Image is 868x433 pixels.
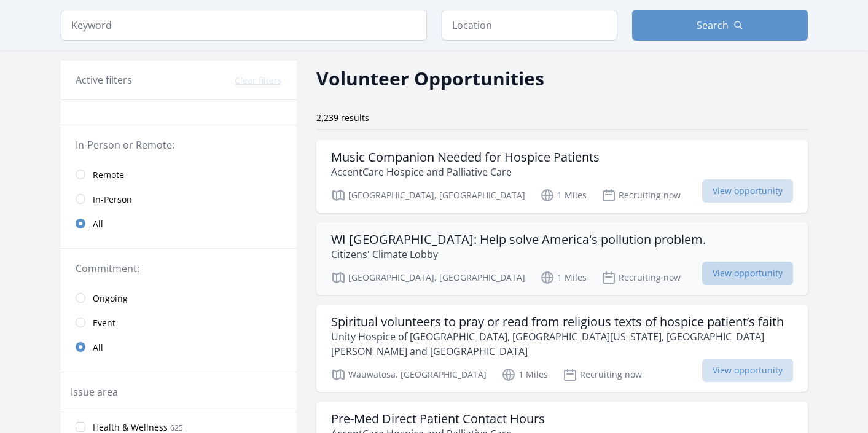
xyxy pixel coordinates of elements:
[331,188,525,203] p: [GEOGRAPHIC_DATA], [GEOGRAPHIC_DATA]
[61,187,297,211] a: In-Person
[601,270,681,285] p: Recruiting now
[331,165,600,179] p: AccentCare Hospice and Palliative Care
[93,169,124,181] span: Remote
[61,211,297,236] a: All
[93,292,128,305] span: Ongoing
[235,74,282,87] button: Clear filters
[61,335,297,359] a: All
[61,162,297,187] a: Remote
[93,218,103,230] span: All
[61,310,297,335] a: Event
[316,112,369,123] span: 2,239 results
[563,367,642,382] p: Recruiting now
[170,423,183,433] span: 625
[76,261,282,276] legend: Commitment:
[93,317,115,329] span: Event
[697,18,729,33] span: Search
[71,384,118,399] legend: Issue area
[632,10,808,41] button: Search
[601,188,681,203] p: Recruiting now
[702,179,793,203] span: View opportunity
[93,341,103,354] span: All
[702,359,793,382] span: View opportunity
[540,270,587,285] p: 1 Miles
[76,422,85,432] input: Health & Wellness 625
[331,270,525,285] p: [GEOGRAPHIC_DATA], [GEOGRAPHIC_DATA]
[702,262,793,285] span: View opportunity
[76,138,282,152] legend: In-Person or Remote:
[331,150,600,165] h3: Music Companion Needed for Hospice Patients
[331,232,706,247] h3: WI [GEOGRAPHIC_DATA]: Help solve America's pollution problem.
[331,412,545,426] h3: Pre-Med Direct Patient Contact Hours
[331,329,793,359] p: Unity Hospice of [GEOGRAPHIC_DATA], [GEOGRAPHIC_DATA][US_STATE], [GEOGRAPHIC_DATA][PERSON_NAME] a...
[316,64,544,92] h2: Volunteer Opportunities
[61,286,297,310] a: Ongoing
[61,10,427,41] input: Keyword
[316,222,808,295] a: WI [GEOGRAPHIC_DATA]: Help solve America's pollution problem. Citizens' Climate Lobby [GEOGRAPHIC...
[331,314,793,329] h3: Spiritual volunteers to pray or read from religious texts of hospice patient’s faith
[331,367,487,382] p: Wauwatosa, [GEOGRAPHIC_DATA]
[93,193,132,206] span: In-Person
[442,10,617,41] input: Location
[316,305,808,392] a: Spiritual volunteers to pray or read from religious texts of hospice patient’s faith Unity Hospic...
[76,72,132,87] h3: Active filters
[540,188,587,203] p: 1 Miles
[501,367,548,382] p: 1 Miles
[316,140,808,213] a: Music Companion Needed for Hospice Patients AccentCare Hospice and Palliative Care [GEOGRAPHIC_DA...
[331,247,706,262] p: Citizens' Climate Lobby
